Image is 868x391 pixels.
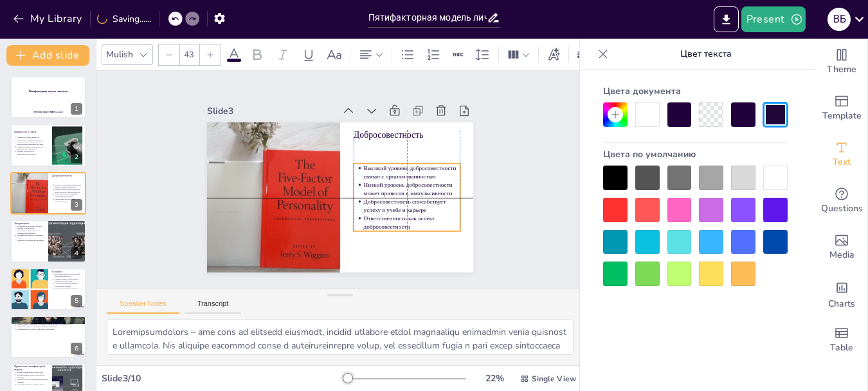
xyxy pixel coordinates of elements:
[14,365,48,372] p: Применение пятифакторной модели
[71,295,82,307] div: 5
[822,109,862,123] span: Template
[6,45,89,66] button: Add slide
[613,39,798,70] p: Цвет текста
[544,44,563,65] div: Text effects
[10,172,86,215] div: 3
[17,323,82,326] p: Низкий уровень нейротизма обеспечивает эмоциональную стабильность
[55,193,82,198] p: Добросовестность способствует успеху в учебе и карьере
[816,271,867,317] div: Add charts and graphs
[17,321,82,323] p: Высокий уровень нейротизма связан с негативными эмоциями
[10,8,87,29] button: My Library
[330,209,407,292] p: Добросовестность способствует успеху в учебе и карьере
[574,44,588,65] div: Border settings
[297,30,392,133] div: Slide 3
[52,269,82,273] p: Согласие
[17,230,44,234] p: Интроверты предпочитают уединение и спокойствие
[104,46,136,63] div: Mulish
[827,8,851,31] div: В Б
[821,202,863,216] span: Questions
[343,198,420,281] p: Низкий уровень добросовестности может привести к импульсивности
[318,220,395,303] p: Ответственность как аспект добросовестности
[827,62,856,77] span: Theme
[17,383,48,386] p: Осознание сильных и слабых сторон
[830,341,853,355] span: Table
[479,372,510,385] div: 22 %
[816,178,867,224] div: Get real-time input from your audience
[833,155,851,169] span: Text
[55,273,82,278] p: Высокий уровень согласия связан с доброжелательностью
[827,6,851,32] button: В Б
[10,220,86,262] div: 4
[603,80,788,102] div: Цвета документа
[10,76,86,119] div: 1
[17,328,82,330] p: Чувствительность к стрессу как аспект нейротизма
[10,268,86,310] div: 5
[71,103,82,115] div: 1
[17,374,48,379] p: Использование в бизнесе для подбора персонала
[714,6,739,32] button: Export to PowerPoint
[17,225,44,229] p: Экстраверсия определяет уровень общения и уверенности
[55,278,82,282] p: Низкий уровень согласия может привести к конкуренции
[816,131,867,178] div: Add text boxes
[107,319,574,355] textarea: Loremipsumdolors – ame cons ad elitsedd eiusmodt, incidid utlabore etdol magnaaliqu enimadmin ven...
[377,155,458,243] p: Добросовестность
[71,247,82,259] div: 4
[17,234,44,239] p: Экстраверсия влияет на восприятие стресса
[816,317,867,363] div: Add a table
[55,184,82,188] p: Высокий уровень добросовестности связан с организованностью
[603,143,788,166] div: Цвета по умолчанию
[107,300,179,314] button: Speaker Notes
[504,44,533,65] div: Column Count
[368,8,487,27] input: Insert title
[102,372,343,385] div: Slide 3 / 10
[355,187,432,270] p: Высокий уровень добросовестности связан с организованностью
[14,130,48,134] p: Открытость к опыту
[10,316,86,358] div: 6
[52,174,82,178] p: Добросовестность
[71,151,82,163] div: 2
[55,287,82,290] p: Альтруизм как аспект согласия
[816,85,867,131] div: Add ready made slides
[55,189,82,193] p: Низкий уровень добросовестности может привести к импульсивности
[816,224,867,271] div: Add images, graphics, shapes or video
[17,239,44,242] p: Адаптация к социальным ситуациям
[17,325,82,328] p: Нейротизм влияет на восприятие жизненных ситуаций
[17,136,48,140] p: Открытость к опыту влияет на креативность и любознательность
[17,150,48,155] p: Влияние открытости на профессиональную сферу
[97,13,151,25] div: Saving......
[816,39,867,85] div: Change the overall theme
[10,124,86,166] div: 2
[14,318,82,321] p: Нейротизм
[828,297,855,311] span: Charts
[17,372,48,374] p: Широкое применение в психологии
[29,90,68,93] strong: Пятифакторная модель личности
[71,199,82,211] div: 3
[14,222,44,225] p: Экстраверсия
[55,198,82,202] p: Ответственность как аспект добросовестности
[71,343,82,354] div: 6
[17,146,48,150] p: Открытость к опыту способствует адаптации к изменениям
[185,300,242,314] button: Transcript
[829,248,854,262] span: Media
[17,379,48,383] p: Применение в образовании для понимания учеников
[55,282,82,287] p: Согласие влияет на восприятие социальных ситуаций
[33,111,63,114] strong: [PERSON_NAME] МГР12-24-12
[532,374,576,384] span: Single View
[17,140,48,145] p: Люди с низким уровнем открытости предпочитают привычные ситуации
[741,6,806,32] button: Present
